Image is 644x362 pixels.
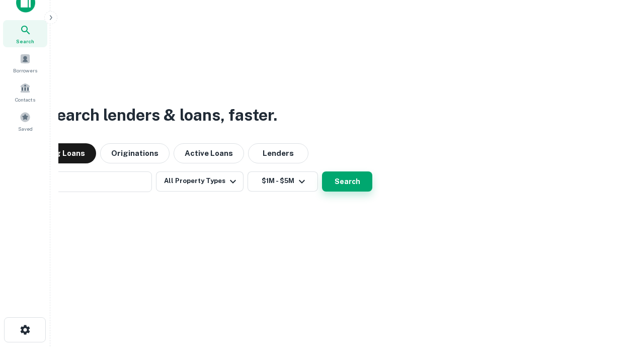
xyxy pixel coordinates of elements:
[18,125,33,133] span: Saved
[322,171,372,192] button: Search
[248,171,318,192] button: $1M - $5M
[13,66,37,74] span: Borrowers
[3,108,47,135] a: Saved
[3,78,47,106] a: Contacts
[156,171,244,192] button: All Property Types
[248,143,308,163] button: Lenders
[46,103,277,127] h3: Search lenders & loans, faster.
[594,282,644,330] iframe: Chat Widget
[3,20,47,47] a: Search
[16,37,34,45] span: Search
[100,143,170,163] button: Originations
[15,96,35,104] span: Contacts
[174,143,244,163] button: Active Loans
[3,49,47,76] a: Borrowers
